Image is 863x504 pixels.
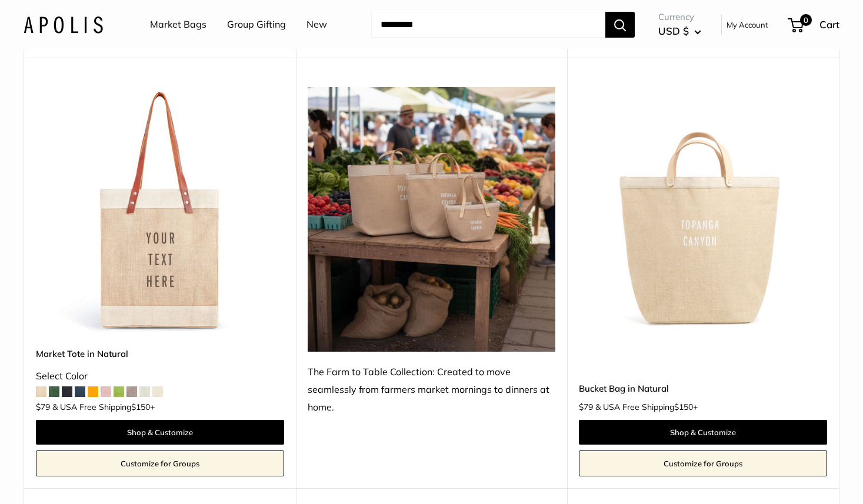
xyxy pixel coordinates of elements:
a: Customize for Groups [36,450,284,476]
a: 0 Cart [789,15,839,34]
span: Cart [819,18,839,31]
span: $150 [674,402,693,412]
a: description_Make it yours with custom printed text.Market Tote in Natural [36,87,284,335]
span: 0 [800,14,812,26]
span: $79 [579,402,593,412]
a: Market Bags [150,16,206,34]
a: New [306,16,327,34]
span: $150 [131,402,150,412]
span: USD $ [658,25,689,37]
img: description_Make it yours with custom printed text. [36,87,284,335]
span: Currency [658,9,701,25]
a: Customize for Groups [579,450,827,476]
a: My Account [727,18,768,32]
span: $79 [36,402,50,412]
span: & USA Free Shipping + [595,403,698,411]
a: Shop & Customize [36,420,284,445]
input: Search... [371,12,605,38]
a: Bucket Bag in NaturalBucket Bag in Natural [579,87,827,335]
img: The Farm to Table Collection: Created to move seamlessly from farmers market mornings to dinners ... [308,87,556,352]
div: Select Color [36,368,284,385]
a: Bucket Bag in Natural [579,382,827,395]
button: USD $ [658,22,701,41]
a: Shop & Customize [579,420,827,445]
img: Apolis [24,16,103,33]
img: Bucket Bag in Natural [579,87,827,335]
a: Group Gifting [227,16,286,34]
div: The Farm to Table Collection: Created to move seamlessly from farmers market mornings to dinners ... [308,363,556,416]
span: & USA Free Shipping + [52,403,155,411]
a: Market Tote in Natural [36,347,284,361]
button: Search [605,12,635,38]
